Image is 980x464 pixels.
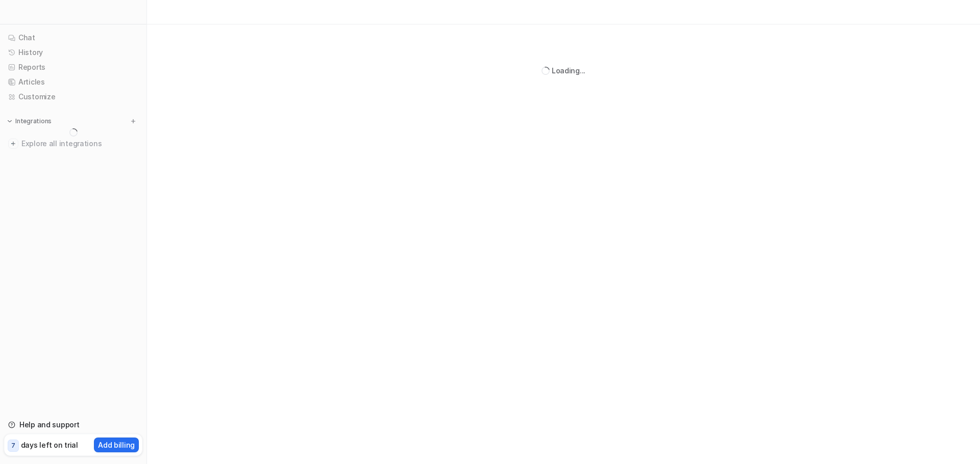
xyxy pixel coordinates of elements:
[4,45,142,60] a: History
[4,418,142,432] a: Help and support
[21,440,78,450] p: days left on trial
[4,31,142,45] a: Chat
[4,90,142,104] a: Customize
[8,139,18,149] img: explore all integrations
[4,75,142,89] a: Articles
[94,438,139,452] button: Add billing
[11,441,15,450] p: 7
[4,137,142,151] a: Explore all integrations
[552,65,585,76] div: Loading...
[4,60,142,74] a: Reports
[98,440,135,450] p: Add billing
[4,116,55,126] button: Integrations
[130,118,137,125] img: menu_add.svg
[15,117,52,125] p: Integrations
[6,118,13,125] img: expand menu
[21,135,138,152] span: Explore all integrations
